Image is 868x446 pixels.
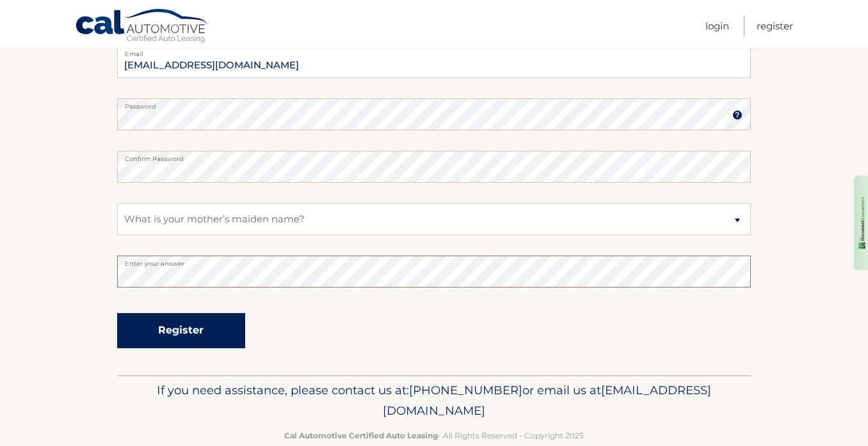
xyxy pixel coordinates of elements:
label: Confirm Password [117,151,751,161]
label: Password [117,98,751,109]
img: 1EdhxLVo1YiRZ3Z8BN9RqzlQoUKFChUqVNCHvwChSTTdtRxrrAAAAABJRU5ErkJggg== [857,196,867,251]
p: - All Rights Reserved - Copyright 2025 [125,429,743,442]
span: [PHONE_NUMBER] [409,383,522,397]
a: Register [757,15,793,36]
label: Enter your answer [117,256,751,266]
button: Register [117,313,245,348]
label: Email [117,46,751,56]
input: Email [117,46,751,78]
a: Login [705,15,729,36]
a: Cal Automotive [75,8,209,45]
strong: Cal Automotive Certified Auto Leasing [284,431,438,440]
p: If you need assistance, please contact us at: or email us at [125,380,743,421]
span: [EMAIL_ADDRESS][DOMAIN_NAME] [383,383,711,418]
img: tooltip.svg [732,110,743,120]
